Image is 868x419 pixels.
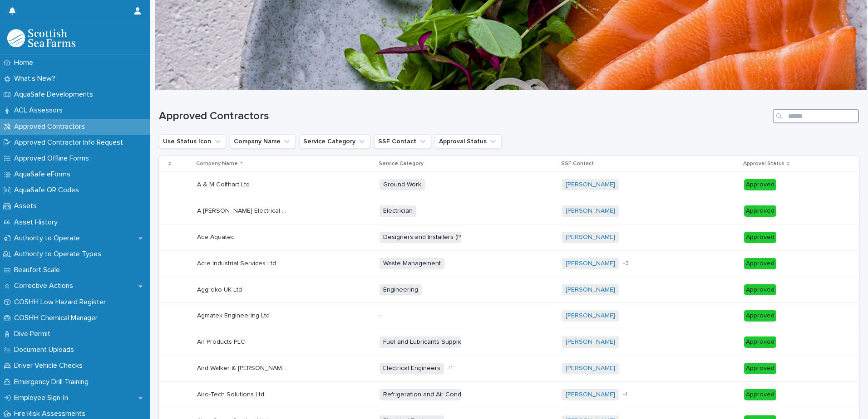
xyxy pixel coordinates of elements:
p: Dive Permit [10,330,58,338]
span: Ground Work [380,179,425,190]
tr: A & M Colthart LtdA & M Colthart Ltd Ground Work[PERSON_NAME] Approved [159,172,859,198]
a: [PERSON_NAME] [566,365,615,372]
p: Service Category [379,159,424,169]
p: Company Name [196,159,238,169]
a: [PERSON_NAME] [566,234,615,241]
p: Assets [10,202,44,210]
span: Refrigeration and Air Conditioning Services [380,389,513,400]
span: Designers and Installers (Processing [380,232,493,243]
img: bPIBxiqnSb2ggTQWdOVV [7,29,75,47]
p: Home [10,58,40,67]
a: [PERSON_NAME] [566,312,615,320]
p: AquaSafe eForms [10,170,78,179]
a: [PERSON_NAME] [566,338,615,346]
p: Document Uploads [10,346,81,354]
p: AquaSafe QR Codes [10,186,86,195]
tr: Aird Walker & [PERSON_NAME] LtdAird Walker & [PERSON_NAME] Ltd Electrical Engineers+1[PERSON_NAME... [159,355,859,381]
tr: Ace AquatecAce Aquatec Designers and Installers (Processing[PERSON_NAME] Approved [159,224,859,250]
p: ACL Assessors [10,106,70,115]
tr: Agmatek Engineering LtdAgmatek Engineering Ltd -[PERSON_NAME] Approved [159,303,859,329]
tr: Acre Industrial Services LtdAcre Industrial Services Ltd Waste Management[PERSON_NAME] +3Approved [159,250,859,277]
span: Electrical Engineers [380,363,444,374]
div: Approved [744,310,776,322]
p: COSHH Chemical Manager [10,314,105,322]
p: Aggreko UK Ltd [197,284,244,294]
a: [PERSON_NAME] [566,260,615,268]
div: Approved [744,205,776,217]
div: Approved [744,336,776,348]
span: + 1 [448,365,453,371]
p: Authority to Operate [10,234,87,243]
span: Waste Management [380,258,444,269]
tr: Aggreko UK LtdAggreko UK Ltd Engineering[PERSON_NAME] Approved [159,277,859,303]
p: Aird Walker & [PERSON_NAME] Ltd [197,363,290,372]
div: Approved [744,179,776,190]
h1: Approved Contractors [159,110,769,123]
p: Driver Vehicle Checks [10,361,90,370]
span: Electrician [380,205,416,217]
a: [PERSON_NAME] [566,286,615,294]
input: Search [773,109,859,123]
p: Acre Industrial Services Ltd [197,258,278,268]
button: Service Category [299,134,370,149]
p: Authority to Operate Types [10,250,108,258]
p: Asset History [10,218,65,227]
span: + 3 [622,261,629,266]
div: Approved [744,232,776,243]
p: Air Products PLC [197,336,247,346]
p: Corrective Actions [10,282,80,290]
p: Airo-Tech Solutions Ltd. [197,389,267,399]
p: Employee Sign-In [10,394,75,402]
p: A MacKinnon Electrical Contracting [197,205,290,215]
span: Fuel and Lubricants Supplier [380,336,469,348]
tr: A [PERSON_NAME] Electrical ContractingA [PERSON_NAME] Electrical Contracting Electrician[PERSON_N... [159,198,859,224]
p: Emergency Drill Training [10,378,96,386]
p: SSF Contact [561,159,594,169]
tr: Air Products PLCAir Products PLC Fuel and Lubricants Supplier[PERSON_NAME] Approved [159,329,859,356]
p: AquaSafe Developments [10,90,100,99]
tr: Airo-Tech Solutions Ltd.Airo-Tech Solutions Ltd. Refrigeration and Air Conditioning Services[PERS... [159,381,859,408]
span: + 1 [622,392,627,397]
button: SSF Contact [374,134,431,149]
button: Company Name [230,134,296,149]
button: Use Status Icon [159,134,226,149]
a: [PERSON_NAME] [566,391,615,399]
p: Approved Contractors [10,122,92,131]
div: Approved [744,389,776,400]
p: Approval Status [743,159,784,169]
a: [PERSON_NAME] [566,207,615,215]
div: Approved [744,258,776,269]
div: Approved [744,363,776,374]
p: Approved Contractor Info Request [10,138,130,147]
p: A & M Colthart Ltd [197,179,252,189]
p: Beaufort Scale [10,266,67,274]
div: Approved [744,284,776,296]
p: Agmatek Engineering Ltd [197,310,271,320]
p: Ace Aquatec [197,232,236,241]
button: Approval Status [435,134,502,149]
span: Engineering [380,284,422,296]
p: COSHH Low Hazard Register [10,298,113,307]
p: - [380,312,470,320]
p: What's New? [10,74,63,83]
p: Approved Offline Forms [10,154,96,163]
a: [PERSON_NAME] [566,181,615,189]
p: Fire Risk Assessments [10,409,93,418]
